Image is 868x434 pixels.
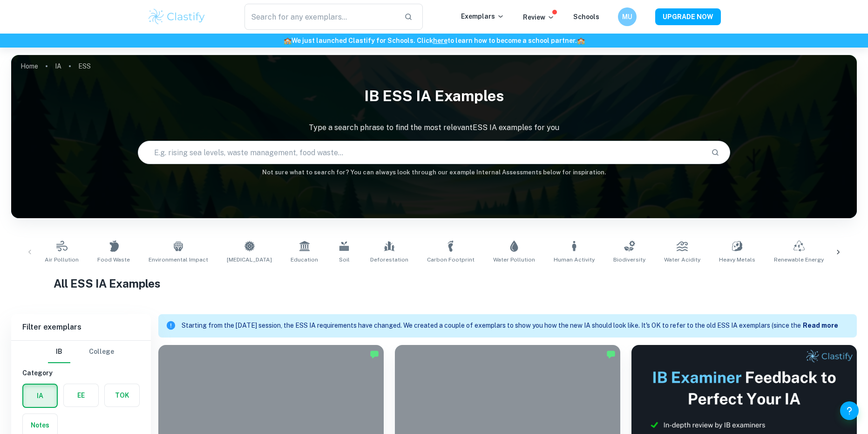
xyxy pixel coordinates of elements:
[45,255,79,264] span: Air Pollution
[461,11,504,21] p: Exemplars
[22,368,140,378] h6: Category
[291,255,318,264] span: Education
[64,384,98,406] button: EE
[48,341,70,363] button: IB
[11,168,857,177] h6: Not sure what to search for? You can always look through our example Internal Assessments below f...
[11,81,857,111] h1: IB ESS IA examples
[664,255,700,264] span: Water Acidity
[55,60,61,73] a: IA
[89,341,114,363] button: College
[613,255,645,264] span: Biodiversity
[370,255,408,264] span: Deforestation
[840,401,859,420] button: Help and Feedback
[78,61,91,71] p: ESS
[493,255,535,264] span: Water Pollution
[149,255,208,264] span: Environmental Impact
[182,321,803,331] p: Starting from the [DATE] session, the ESS IA requirements have changed. We created a couple of ex...
[97,255,130,264] span: Food Waste
[606,350,616,359] img: Marked
[573,13,599,21] a: Schools
[523,12,555,22] p: Review
[48,341,114,363] div: Filter type choice
[577,37,585,44] span: 🏫
[227,255,272,264] span: [MEDICAL_DATA]
[2,35,866,46] h6: We just launched Clastify for Schools. Click to learn how to become a school partner.
[20,60,38,73] a: Home
[427,255,475,264] span: Carbon Footprint
[54,275,814,292] h1: All ESS IA Examples
[11,122,857,133] p: Type a search phrase to find the most relevant ESS IA examples for you
[339,255,350,264] span: Soil
[554,255,595,264] span: Human Activity
[244,4,397,30] input: Search for any exemplars...
[433,37,448,44] a: here
[622,12,633,22] h6: MU
[105,384,139,406] button: TOK
[774,255,824,264] span: Renewable Energy
[719,255,755,264] span: Heavy Metals
[655,8,721,25] button: UPGRADE NOW
[803,322,838,329] b: Read more
[618,7,637,26] button: MU
[370,350,379,359] img: Marked
[147,7,206,26] img: Clastify logo
[138,139,703,165] input: E.g. rising sea levels, waste management, food waste...
[284,37,292,44] span: 🏫
[11,314,151,340] h6: Filter exemplars
[23,385,57,407] button: IA
[707,145,723,160] button: Search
